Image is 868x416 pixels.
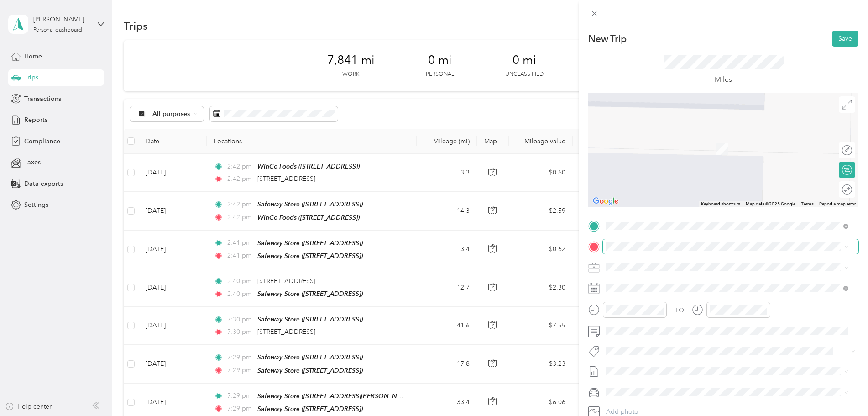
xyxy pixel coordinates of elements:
a: Terms (opens in new tab) [801,201,814,206]
span: Map data ©2025 Google [746,201,795,206]
button: Save [832,31,858,47]
iframe: Everlance-gr Chat Button Frame [817,365,868,416]
a: Open this area in Google Maps (opens a new window) [591,195,621,207]
p: New Trip [588,32,627,45]
div: TO [675,305,684,315]
button: Keyboard shortcuts [701,201,740,207]
img: Google [591,195,621,207]
p: Miles [715,74,732,85]
a: Report a map error [819,201,856,206]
